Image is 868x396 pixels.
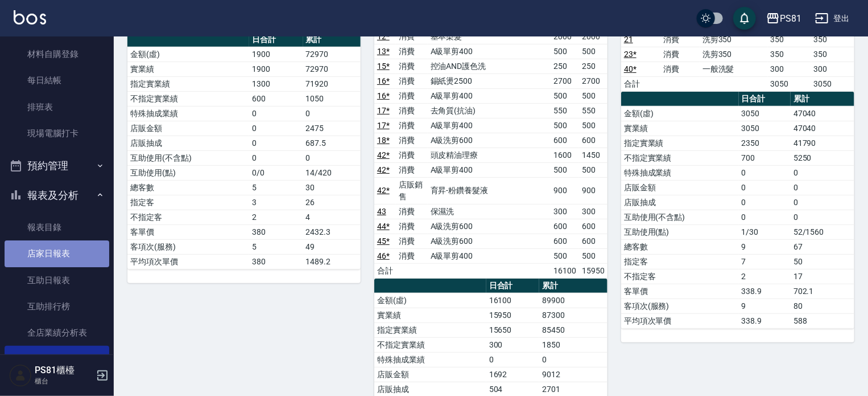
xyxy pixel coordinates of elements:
td: 50 [791,254,854,269]
td: 550 [579,103,607,118]
td: 不指定實業績 [127,91,249,106]
td: A級單剪400 [428,88,551,103]
a: 排班表 [5,94,109,120]
td: 店販金額 [374,367,486,382]
td: A級單剪400 [428,118,551,133]
td: 平均項次單價 [621,313,739,328]
td: 一般洗髮 [700,62,768,76]
td: 85450 [539,322,607,337]
td: 17 [791,269,854,284]
td: 72970 [303,47,361,62]
a: 報表目錄 [5,214,109,240]
th: 日合計 [249,32,303,47]
td: A級洗剪600 [428,219,551,234]
td: 47040 [791,106,854,121]
td: 互助使用(不含點) [127,150,249,165]
td: 14/420 [303,165,361,180]
td: 店販銷售 [396,177,428,204]
td: 2475 [303,121,361,136]
td: 2350 [739,136,791,150]
td: 350 [811,47,854,62]
td: 600 [551,133,579,148]
td: 500 [579,88,607,103]
td: 客單價 [127,224,249,239]
td: 消費 [396,204,428,219]
td: 550 [551,103,579,118]
button: save [733,7,756,30]
td: 去角質(抗油) [428,103,551,118]
td: 2 [739,269,791,284]
td: 育昇-粉鑽養髮液 [428,177,551,204]
td: 指定客 [127,195,249,210]
div: PS81 [780,11,801,26]
td: 500 [551,88,579,103]
a: 互助日報表 [5,267,109,293]
td: 特殊抽成業績 [127,106,249,121]
td: 600 [551,234,579,248]
td: 指定實業績 [127,76,249,91]
td: 49 [303,239,361,254]
td: 9 [739,299,791,313]
td: 500 [551,44,579,59]
th: 累計 [303,32,361,47]
td: 指定客 [621,254,739,269]
td: 5250 [791,150,854,165]
a: 每日結帳 [5,67,109,93]
td: 5 [249,180,303,195]
td: 0/0 [249,165,303,180]
td: 0 [249,136,303,150]
td: 錫紙燙2500 [428,74,551,88]
td: 不指定客 [127,210,249,224]
a: 21 [624,35,633,44]
td: 2000 [579,29,607,44]
td: 金額(虛) [621,106,739,121]
td: 1600 [551,148,579,162]
td: 保濕洗 [428,204,551,219]
td: 消費 [660,32,700,47]
td: 客項次(服務) [127,239,249,254]
td: 500 [551,248,579,263]
td: A級單剪400 [428,248,551,263]
td: 500 [579,118,607,133]
th: 日合計 [486,279,539,293]
td: 52/1560 [791,224,854,239]
td: 1489.2 [303,254,361,269]
td: 0 [539,352,607,367]
h5: PS81櫃檯 [35,365,93,376]
td: A級洗剪600 [428,234,551,248]
td: 600 [551,219,579,234]
button: 報表及分析 [5,181,109,210]
td: A級洗剪600 [428,133,551,148]
td: 338.9 [739,313,791,328]
td: 1900 [249,62,303,76]
td: 特殊抽成業績 [621,165,739,180]
td: 互助使用(不含點) [621,210,739,224]
td: 16100 [551,263,579,278]
td: 2000 [551,29,579,44]
td: 頭皮精油理療 [428,148,551,162]
td: 9 [739,239,791,254]
td: 0 [791,165,854,180]
td: 消費 [396,148,428,162]
td: 500 [551,162,579,177]
td: 控油AND護色洗 [428,59,551,74]
td: 0 [739,210,791,224]
td: 2700 [551,74,579,88]
img: Person [9,364,32,387]
td: 0 [303,106,361,121]
img: Logo [14,10,46,25]
td: 0 [791,195,854,210]
td: 500 [579,248,607,263]
td: 300 [768,62,811,76]
td: 5 [249,239,303,254]
td: 87300 [539,308,607,322]
td: 26 [303,195,361,210]
td: 店販抽成 [621,195,739,210]
td: 消費 [396,118,428,133]
a: 材料自購登錄 [5,41,109,67]
td: 客項次(服務) [621,299,739,313]
td: 300 [551,204,579,219]
td: 互助使用(點) [621,224,739,239]
td: 0 [739,180,791,195]
a: 互助排行榜 [5,293,109,320]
